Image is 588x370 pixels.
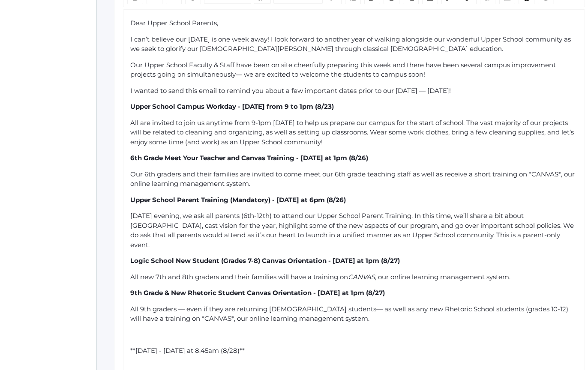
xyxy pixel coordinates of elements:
[348,273,375,281] span: CANVAS
[130,305,570,323] span: All 9th graders — even if they are returning [DEMOGRAPHIC_DATA] students— as well as any new Rhet...
[130,289,385,297] span: 9th Grade & New Rhetoric Student Canvas Orientation - [DATE] at 1pm (8/27)
[130,119,576,146] span: All are invited to join us anytime from 9-1pm [DATE] to help us prepare our campus for the start ...
[375,273,510,281] span: , our online learning management system.
[130,87,451,95] span: I wanted to send this email to remind you about a few important dates prior to our [DATE] — [DATE]!
[130,212,576,249] span: [DATE] evening, we ask all parents (6th-12th) to attend our Upper School Parent Training. In this...
[130,102,334,110] span: Upper School Campus Workday - [DATE] from 9 to 1pm (8/23)
[130,196,346,204] span: Upper School Parent Training (Mandatory) - [DATE] at 6pm (8/26)
[130,61,558,79] span: Our Upper School Faculty & Staff have been on site cheerfully preparing this week and there have ...
[130,154,368,162] span: 6th Grade Meet Your Teacher and Canvas Training - [DATE] at 1pm (8/26)
[130,19,218,27] span: Dear Upper School Parents,
[130,273,348,281] span: All new 7th and 8th graders and their families will have a training on
[130,35,573,53] span: I can’t believe our [DATE] is one week away! I look forward to another year of walking alongside ...
[130,346,245,355] span: **[DATE] - [DATE] at 8:45am (8/28)**
[130,257,400,265] span: Logic School New Student (Grades 7-8) Canvas Orientation - [DATE] at 1pm (8/27)
[130,170,576,188] span: Our 6th graders and their families are invited to come meet our 6th grade teaching staff as well ...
